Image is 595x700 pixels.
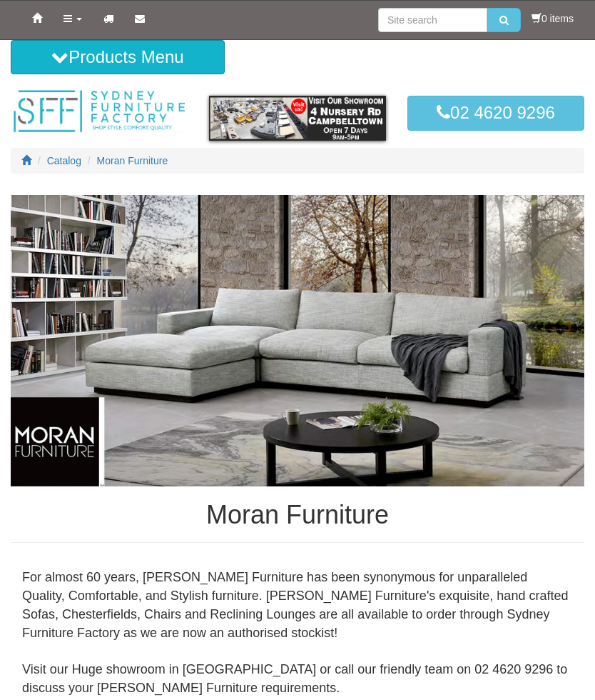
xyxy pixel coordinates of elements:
[378,8,487,32] input: Site search
[532,11,574,26] li: 0 items
[209,96,386,140] img: showroom.gif
[11,40,225,74] button: Products Menu
[11,89,188,134] img: Sydney Furniture Factory
[11,195,584,486] img: Moran Furniture
[11,501,584,529] h1: Moran Furniture
[47,155,81,166] a: Catalog
[97,155,168,166] a: Moran Furniture
[407,96,584,130] a: 02 4620 9296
